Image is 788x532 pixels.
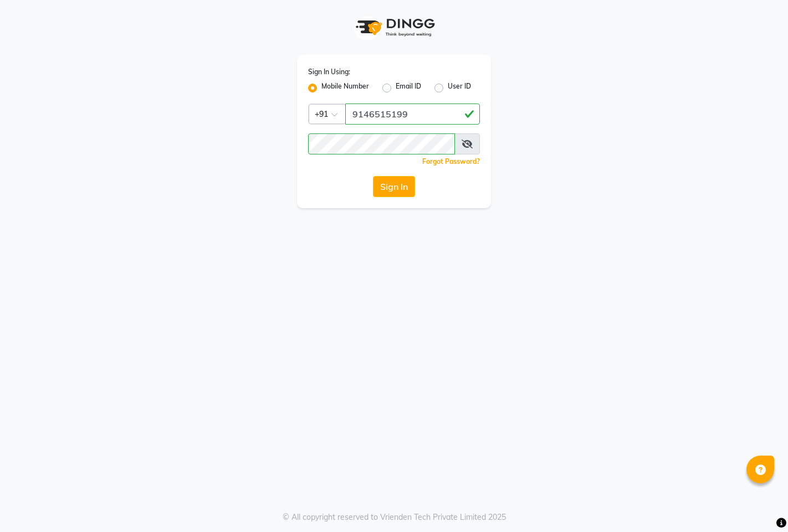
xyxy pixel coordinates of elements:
label: Mobile Number [321,81,369,95]
a: Forgot Password? [422,157,480,166]
iframe: chat widget [741,488,777,521]
input: Username [308,133,455,154]
input: Username [345,104,480,125]
label: Email ID [396,81,421,95]
label: Sign In Using: [308,67,350,77]
button: Sign In [373,176,415,197]
img: logo1.svg [350,11,438,44]
label: User ID [448,81,471,95]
